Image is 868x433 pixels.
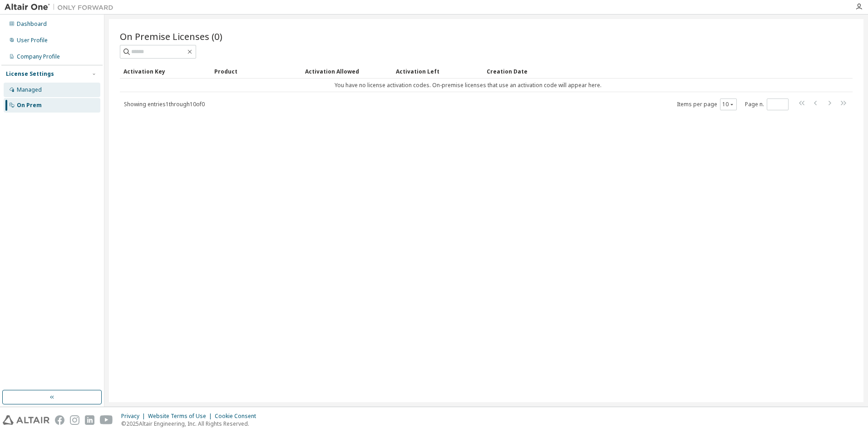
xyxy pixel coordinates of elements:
img: instagram.svg [70,415,79,425]
div: On Prem [17,102,42,109]
div: Activation Key [123,64,207,79]
img: youtube.svg [100,415,113,425]
div: Managed [17,86,42,93]
span: Showing entries 1 through 10 of 0 [124,100,205,108]
div: Website Terms of Use [148,413,215,420]
img: facebook.svg [55,415,64,425]
p: © 2025 Altair Engineering, Inc. All Rights Reserved. [121,420,261,428]
div: Cookie Consent [215,413,261,420]
button: 10 [722,101,735,108]
span: Page n. [745,98,789,110]
div: Dashboard [17,20,47,28]
div: Activation Allowed [305,64,389,79]
div: Creation Date [487,64,813,79]
div: User Profile [17,37,48,44]
td: You have no license activation codes. On-premise licenses that use an activation code will appear... [120,79,816,92]
div: Activation Left [396,64,479,79]
img: altair_logo.svg [3,415,49,425]
img: Altair One [5,3,118,12]
div: Product [214,64,298,79]
span: On Premise Licenses (0) [120,30,222,43]
div: Privacy [121,413,148,420]
div: License Settings [6,70,54,78]
span: Items per page [677,98,737,110]
img: linkedin.svg [85,415,94,425]
div: Company Profile [17,53,60,60]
